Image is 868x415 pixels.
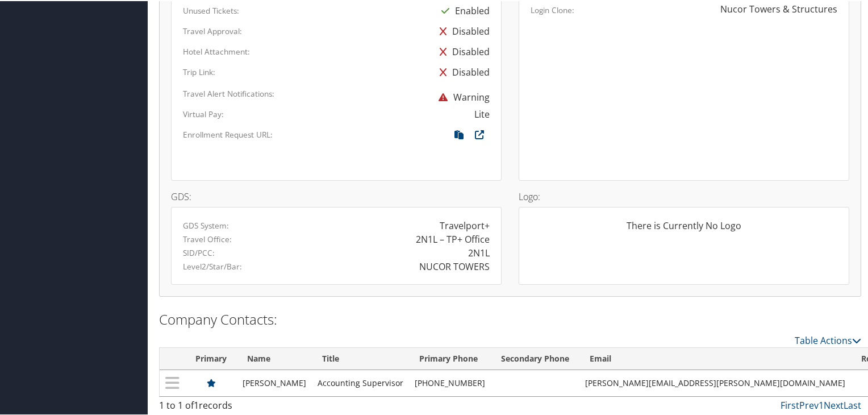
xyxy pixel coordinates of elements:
[579,369,851,395] td: [PERSON_NAME][EMAIL_ADDRESS][PERSON_NAME][DOMAIN_NAME]
[183,233,232,244] label: Travel Office:
[183,65,215,77] label: Trip Link:
[183,260,242,271] label: Level2/Star/Bar:
[171,191,502,200] h4: GDS:
[531,3,574,15] label: Login Clone:
[419,259,490,272] div: NUCOR TOWERS
[312,369,409,395] td: Accounting Supervisor
[183,219,229,230] label: GDS System:
[434,61,490,81] div: Disabled
[183,107,224,119] label: Virtual Pay:
[312,347,409,369] th: Title
[159,309,861,328] h2: Company Contacts:
[194,398,199,410] span: 1
[781,398,799,410] a: First
[440,218,490,231] div: Travelport+
[720,1,837,15] div: Nucor Towers & Structures
[183,4,239,15] label: Unused Tickets:
[183,45,250,56] label: Hotel Attachment:
[579,347,851,369] th: Email
[237,347,312,369] th: Name
[491,347,579,369] th: Secondary Phone
[237,369,312,395] td: [PERSON_NAME]
[844,398,861,410] a: Last
[433,90,490,102] span: Warning
[183,128,273,139] label: Enrollment Request URL:
[474,106,490,120] div: Lite
[824,398,844,410] a: Next
[183,87,274,98] label: Travel Alert Notifications:
[468,245,490,259] div: 2N1L
[819,398,824,410] a: 1
[185,347,237,369] th: Primary
[183,24,242,36] label: Travel Approval:
[795,333,861,346] a: Table Actions
[416,231,490,245] div: 2N1L – TP+ Office
[409,347,491,369] th: Primary Phone
[434,40,490,61] div: Disabled
[519,191,849,200] h4: Logo:
[799,398,819,410] a: Prev
[434,20,490,40] div: Disabled
[531,218,837,240] div: There is Currently No Logo
[409,369,491,395] td: [PHONE_NUMBER]
[183,246,215,258] label: SID/PCC:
